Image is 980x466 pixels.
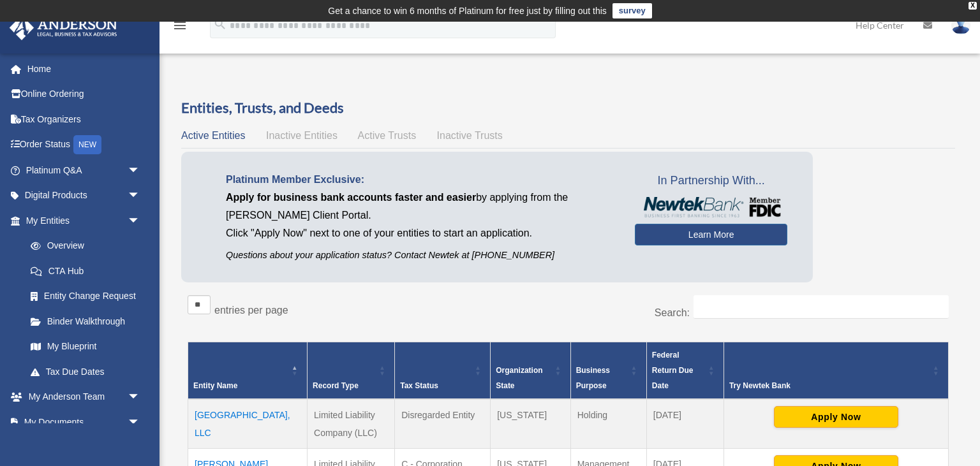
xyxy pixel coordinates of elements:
[655,307,690,318] label: Search:
[313,381,359,390] span: Record Type
[576,366,610,390] span: Business Purpose
[172,22,188,33] a: menu
[128,384,153,411] span: arrow_drop_down
[358,130,417,141] span: Active Trusts
[774,406,898,428] button: Apply Now
[437,130,503,141] span: Inactive Trusts
[128,157,153,184] span: arrow_drop_down
[226,224,616,242] p: Click "Apply Now" next to one of your entities to start an application.
[9,56,160,82] a: Home
[724,342,948,400] th: Try Newtek Bank : Activate to sort
[193,381,237,390] span: Entity Name
[9,82,160,107] a: Online Ordering
[128,409,153,435] span: arrow_drop_down
[181,130,245,141] span: Active Entities
[635,224,787,245] a: Learn More
[635,171,787,191] span: In Partnership With...
[496,366,542,390] span: Organization State
[213,17,227,31] i: search
[226,192,476,203] span: Apply for business bank accounts faster and easier
[641,197,781,217] img: NewtekBankLogoSM.png
[570,399,646,449] td: Holding
[9,132,160,158] a: Order StatusNEW
[646,342,724,400] th: Federal Return Due Date: Activate to sort
[491,342,570,400] th: Organization State: Activate to sort
[128,208,153,234] span: arrow_drop_down
[395,342,491,400] th: Tax Status: Activate to sort
[491,399,570,449] td: [US_STATE]
[308,399,395,449] td: Limited Liability Company (LLC)
[652,351,694,390] span: Federal Return Due Date
[266,130,338,141] span: Inactive Entities
[18,309,153,334] a: Binder Walkthrough
[9,409,160,435] a: My Documentsarrow_drop_down
[570,342,646,400] th: Business Purpose: Activate to sort
[128,183,153,209] span: arrow_drop_down
[214,305,288,316] label: entries per page
[18,334,153,360] a: My Blueprint
[9,384,160,410] a: My Anderson Teamarrow_drop_down
[18,258,153,284] a: CTA Hub
[73,135,101,154] div: NEW
[9,106,160,132] a: Tax Organizers
[308,342,395,400] th: Record Type: Activate to sort
[188,399,308,449] td: [GEOGRAPHIC_DATA], LLC
[9,183,160,208] a: Digital Productsarrow_drop_down
[226,171,616,189] p: Platinum Member Exclusive:
[729,378,929,393] div: Try Newtek Bank
[612,3,652,18] a: survey
[328,3,607,18] div: Get a chance to win 6 months of Platinum for free just by filling out this
[18,359,153,384] a: Tax Due Dates
[18,233,147,259] a: Overview
[969,2,977,10] div: close
[395,399,491,449] td: Disregarded Entity
[172,18,188,33] i: menu
[188,342,308,400] th: Entity Name: Activate to invert sorting
[6,15,121,40] img: Anderson Advisors Platinum Portal
[9,208,153,233] a: My Entitiesarrow_drop_down
[9,157,160,183] a: Platinum Q&Aarrow_drop_down
[226,247,616,263] p: Questions about your application status? Contact Newtek at [PHONE_NUMBER]
[646,399,724,449] td: [DATE]
[181,98,955,118] h3: Entities, Trusts, and Deeds
[400,381,438,390] span: Tax Status
[226,189,616,224] p: by applying from the [PERSON_NAME] Client Portal.
[951,16,970,34] img: User Pic
[18,284,153,309] a: Entity Change Request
